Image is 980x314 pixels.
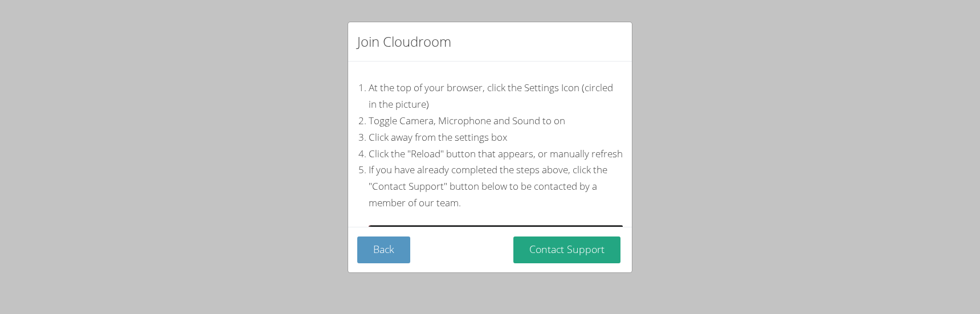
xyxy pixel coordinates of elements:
[357,236,410,263] button: Back
[369,146,623,162] li: Click the "Reload" button that appears, or manually refresh
[357,31,451,52] h2: Join Cloudroom
[369,129,623,146] li: Click away from the settings box
[369,80,623,113] li: At the top of your browser, click the Settings Icon (circled in the picture)
[513,236,620,263] button: Contact Support
[369,162,623,211] li: If you have already completed the steps above, click the "Contact Support" button below to be con...
[369,113,623,129] li: Toggle Camera, Microphone and Sound to on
